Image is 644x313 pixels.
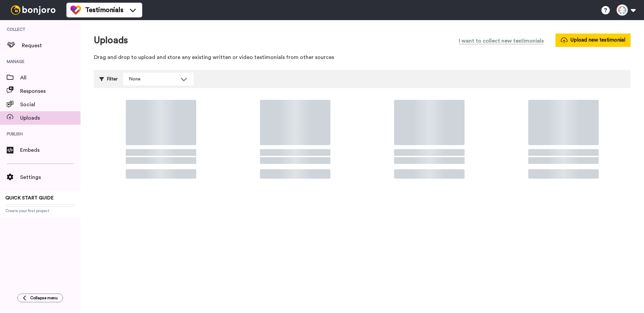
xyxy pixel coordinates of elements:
[20,101,80,109] span: Social
[459,37,544,45] span: I want to collect new testimonials
[17,294,63,302] button: Collapse menu
[129,76,177,82] div: None
[30,295,58,301] span: Collapse menu
[5,196,54,200] span: QUICK START GUIDE
[454,34,549,47] button: I want to collect new testimonials
[20,74,80,82] span: All
[85,5,123,15] span: Testimonials
[20,146,80,154] span: Embeds
[8,5,58,15] img: bj-logo-header-white.svg
[5,208,75,213] span: Create your first project
[555,34,631,47] button: Upload new testimonial
[70,5,81,15] img: tm-color.svg
[20,87,80,95] span: Responses
[99,73,118,85] div: Filter
[20,114,80,122] span: Uploads
[94,54,631,61] p: Drag and drop to upload and store any existing written or video testimonials from other sources
[94,35,128,46] h1: Uploads
[22,42,80,50] span: Request
[20,173,80,181] span: Settings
